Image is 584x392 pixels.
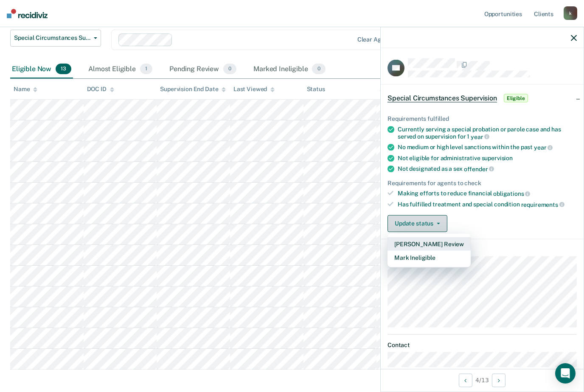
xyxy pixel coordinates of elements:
[233,86,275,93] div: Last Viewed
[14,86,37,93] div: Name
[381,85,584,112] div: Special Circumstances SupervisionEligible
[387,115,577,122] div: Requirements fulfilled
[307,86,325,93] div: Status
[504,94,528,103] span: Eligible
[398,165,577,173] div: Not designated as a sex
[398,201,577,209] div: Has fulfilled treatment and special condition
[387,215,447,232] button: Update status
[56,64,71,75] span: 13
[398,126,577,140] div: Currently serving a special probation or parole case and has served on supervision for 1
[398,190,577,197] div: Making efforts to reduce financial
[357,36,393,43] div: Clear agents
[87,60,154,79] div: Almost Eligible
[14,34,90,42] span: Special Circumstances Supervision
[387,246,577,253] dt: Supervision
[534,144,553,151] span: year
[398,144,577,151] div: No medium or high level sanctions within the past
[168,60,238,79] div: Pending Review
[223,64,236,75] span: 0
[160,86,226,93] div: Supervision End Date
[493,190,530,197] span: obligations
[10,60,73,79] div: Eligible Now
[387,237,471,250] button: [PERSON_NAME] Review
[87,86,114,93] div: DOC ID
[387,250,471,264] button: Mark Ineligible
[7,9,48,18] img: Recidiviz
[312,64,325,75] span: 0
[140,64,152,75] span: 1
[387,342,577,349] dt: Contact
[387,94,497,103] span: Special Circumstances Supervision
[482,155,513,161] span: supervision
[387,179,577,186] div: Requirements for agents to check
[381,369,584,391] div: 4 / 13
[564,6,577,20] div: k
[398,155,577,162] div: Not eligible for administrative
[521,201,564,208] span: requirements
[492,373,505,387] button: Next Opportunity
[252,60,327,79] div: Marked Ineligible
[464,165,494,172] span: offender
[459,373,472,387] button: Previous Opportunity
[555,363,576,384] div: Open Intercom Messenger
[471,133,489,140] span: year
